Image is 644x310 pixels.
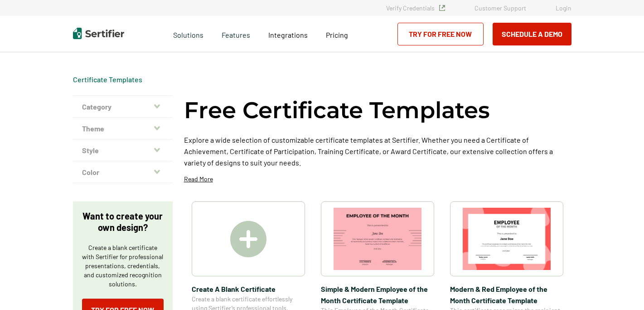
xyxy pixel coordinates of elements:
p: Read More [184,175,213,184]
a: Pricing [326,28,348,40]
a: Verify Credentials [386,4,445,12]
span: Integrations [268,30,308,39]
p: Explore a wide selection of customizable certificate templates at Sertifier. Whether you need a C... [184,134,571,168]
a: Customer Support [475,4,526,12]
a: Try for Free Now [397,23,484,45]
span: Modern & Red Employee of the Month Certificate Template [450,283,563,306]
img: Simple & Modern Employee of the Month Certificate Template [334,208,421,270]
a: Login [556,4,571,12]
div: Breadcrumb [73,75,142,84]
a: Certificate Templates [73,75,142,84]
span: Pricing [326,30,348,39]
p: Create a blank certificate with Sertifier for professional presentations, credentials, and custom... [82,243,164,289]
img: Verified [439,5,445,11]
img: Modern & Red Employee of the Month Certificate Template [463,208,551,270]
span: Create A Blank Certificate [192,283,305,295]
button: Category [73,96,173,118]
span: Features [222,28,250,40]
button: Style [73,140,173,161]
a: Integrations [268,28,308,40]
p: Want to create your own design? [82,210,164,233]
span: Simple & Modern Employee of the Month Certificate Template [321,283,434,306]
span: Solutions [173,28,203,40]
button: Color [73,161,173,183]
img: Sertifier | Digital Credentialing Platform [73,28,124,39]
img: Create A Blank Certificate [230,221,266,257]
h1: Free Certificate Templates [184,95,490,125]
button: Theme [73,118,173,140]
